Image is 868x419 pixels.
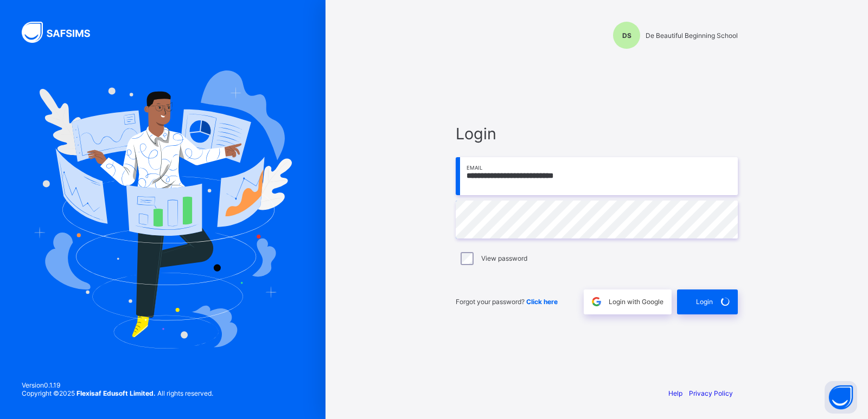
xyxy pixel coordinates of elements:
[526,298,558,306] a: Click here
[456,298,558,306] span: Forgot your password?
[590,295,603,308] img: google.396cfc9801f0270233282035f929180a.svg
[22,381,213,389] span: Version 0.1.19
[646,31,738,40] span: De Beautiful Beginning School
[481,254,527,262] label: View password
[34,70,292,348] img: Hero Image
[22,389,213,397] span: Copyright © 2025 All rights reserved.
[696,298,713,306] span: Login
[22,22,103,43] img: SAFSIMS Logo
[689,389,733,397] a: Privacy Policy
[825,381,857,414] button: Open asap
[609,298,663,306] span: Login with Google
[456,124,738,143] span: Login
[76,389,156,397] strong: Flexisaf Edusoft Limited.
[668,389,682,397] a: Help
[622,31,631,40] span: DS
